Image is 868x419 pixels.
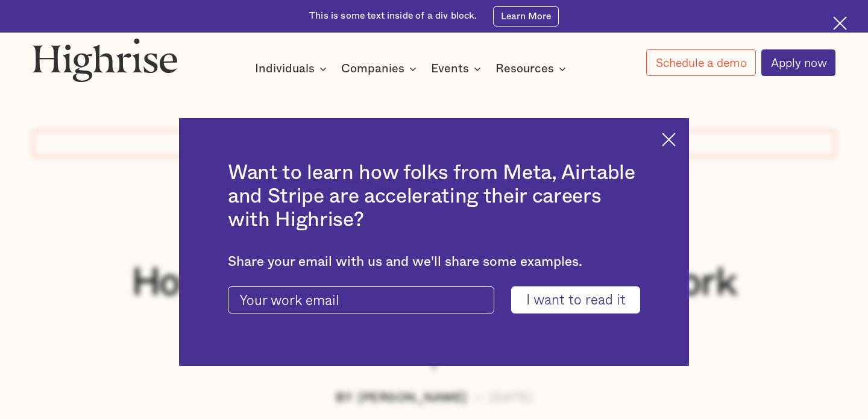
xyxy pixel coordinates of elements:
div: Resources [495,61,554,76]
div: Share your email with us and we'll share some examples. [228,254,640,270]
div: Individuals [255,61,330,76]
input: Your work email [228,286,494,313]
input: I want to read it [511,286,640,313]
h2: Want to learn how folks from Meta, Airtable and Stripe are accelerating their careers with Highrise? [228,162,640,232]
img: Highrise logo [33,38,178,82]
a: Apply now [761,49,835,76]
div: Companies [341,61,404,76]
img: Cross icon [662,133,676,146]
a: Learn More [493,6,558,27]
a: Schedule a demo [646,49,755,76]
div: Companies [341,61,420,76]
div: Events [431,61,485,76]
div: Resources [495,61,570,76]
img: Cross icon [833,16,847,30]
form: current-ascender-blog-article-modal-form [228,286,640,313]
div: Individuals [255,61,315,76]
div: This is some text inside of a div block. [309,10,477,22]
div: Events [431,61,469,76]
